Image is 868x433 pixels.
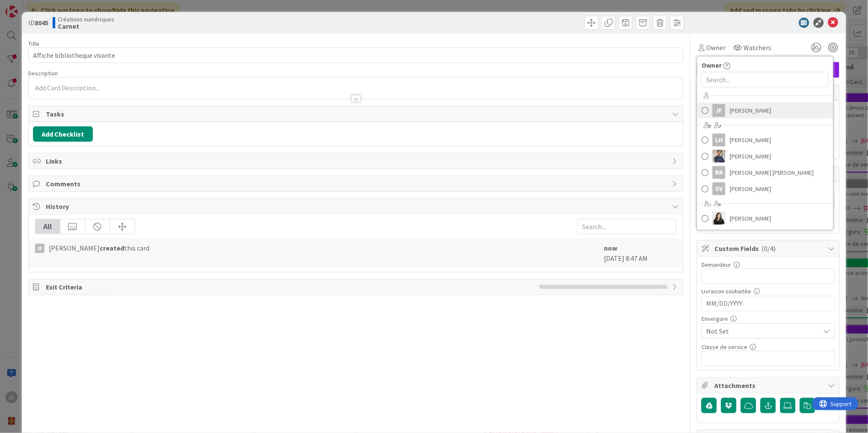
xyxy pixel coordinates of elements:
[697,210,833,227] a: GB[PERSON_NAME]
[713,166,725,179] div: RR
[697,164,833,181] a: RR[PERSON_NAME] [PERSON_NAME]
[697,132,833,148] a: LH[PERSON_NAME]
[713,104,725,117] div: JF
[713,212,725,225] img: GB
[577,219,677,234] input: Search...
[713,134,725,146] div: LH
[706,42,725,53] span: Owner
[702,343,747,351] label: Classe de service
[46,156,668,166] span: Links
[28,18,48,28] span: ID
[730,150,771,163] span: [PERSON_NAME]
[33,126,93,142] button: Add Checklist
[35,18,48,27] b: 8045
[730,212,771,225] span: [PERSON_NAME]
[743,42,771,53] span: Watchers
[761,244,776,253] span: ( 0/4 )
[46,109,668,119] span: Tasks
[46,179,668,189] span: Comments
[702,60,722,70] span: Owner
[604,244,617,252] b: now
[730,182,771,195] span: [PERSON_NAME]
[714,380,824,391] span: Attachments
[35,244,45,253] div: JF
[46,201,668,212] span: History
[697,181,833,197] a: SV[PERSON_NAME]
[46,282,535,292] span: Exit Criteria
[36,219,60,234] div: All
[702,72,829,87] input: Search...
[697,102,833,119] a: JF[PERSON_NAME]
[18,1,39,12] span: Support
[730,166,814,179] span: [PERSON_NAME] [PERSON_NAME]
[730,134,771,146] span: [PERSON_NAME]
[713,150,725,163] img: MW
[702,288,835,294] div: Livraison souhaitée
[604,243,677,263] div: [DATE] 8:47 AM
[49,243,149,253] span: [PERSON_NAME] this card
[702,316,835,322] div: Envergure
[697,148,833,164] a: MW[PERSON_NAME]
[713,182,725,195] div: SV
[706,325,816,337] span: Not Set
[58,16,114,23] span: Créations numériques
[28,48,684,63] input: type card name here...
[28,69,58,77] span: Description
[706,296,830,311] input: MM/DD/YYYY
[702,261,731,269] label: Demandeur
[58,23,114,30] b: Carnet
[100,244,124,252] b: created
[28,40,39,48] label: Title
[714,243,824,254] span: Custom Fields
[730,104,771,117] span: [PERSON_NAME]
